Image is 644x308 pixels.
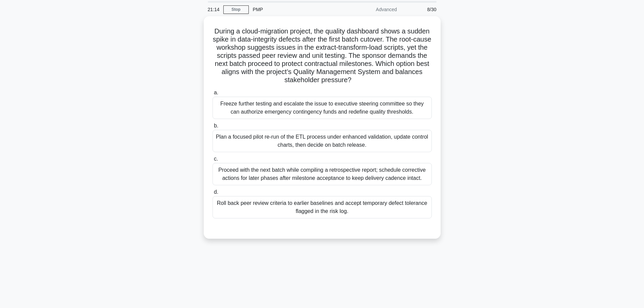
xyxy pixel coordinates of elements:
[213,97,432,119] div: Freeze further testing and escalate the issue to executive steering committee so they can authori...
[223,5,249,14] a: Stop
[214,123,218,128] span: b.
[204,3,223,16] div: 21:14
[213,196,432,218] div: Roll back peer review criteria to earlier baselines and accept temporary defect tolerance flagged...
[249,3,342,16] div: PMP
[213,163,432,185] div: Proceed with the next batch while compiling a retrospective report; schedule corrective actions f...
[401,3,441,16] div: 8/30
[214,156,218,162] span: c.
[212,27,432,85] h5: During a cloud-migration project, the quality dashboard shows a sudden spike in data-integrity de...
[342,3,401,16] div: Advanced
[214,90,218,95] span: a.
[213,130,432,152] div: Plan a focused pilot re-run of the ETL process under enhanced validation, update control charts, ...
[214,189,218,195] span: d.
